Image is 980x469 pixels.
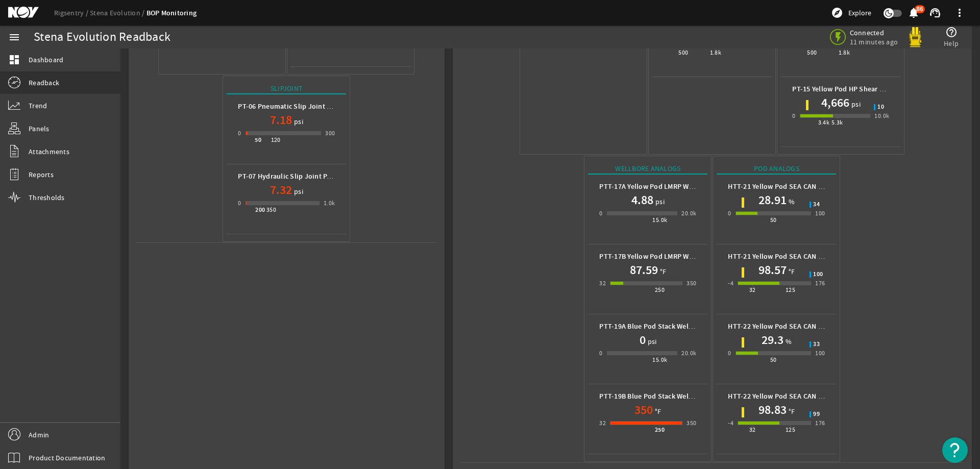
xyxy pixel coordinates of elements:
[815,348,825,358] div: 100
[652,355,667,365] div: 15.0k
[90,8,146,17] a: Stena Evolution
[54,8,90,17] a: Rigsentry
[29,124,50,134] span: Panels
[821,94,849,111] h1: 4,666
[658,266,667,277] span: °F
[850,28,898,37] span: Connected
[271,135,281,145] div: 120
[270,182,292,198] h1: 7.32
[815,278,825,288] div: 176
[787,406,795,416] span: °F
[29,169,54,180] span: Reports
[681,348,696,358] div: 20.0k
[786,425,795,435] div: 125
[839,47,850,58] div: 1.8k
[908,7,920,19] mat-icon: notifications
[818,117,830,128] div: 3.4k
[634,402,653,418] h1: 350
[29,192,65,203] span: Thresholds
[749,285,756,295] div: 32
[599,252,754,261] b: PTT-17B Yellow Pod LMRP Wellbore Temperature
[655,285,665,295] div: 250
[831,7,843,19] mat-icon: explore
[807,47,817,58] div: 500
[8,31,20,43] mat-icon: menu
[874,111,889,121] div: 10.0k
[599,182,741,191] b: PTT-17A Yellow Pod LMRP Wellbore Pressure
[599,348,602,358] div: 0
[786,285,795,295] div: 125
[827,5,875,21] button: Explore
[599,278,606,288] div: 32
[588,163,707,175] div: Wellbore Analogs
[29,430,49,440] span: Admin
[787,266,795,277] span: °F
[813,202,820,208] span: 34
[325,128,335,138] div: 300
[292,186,303,196] span: psi
[653,406,661,416] span: °F
[146,8,197,18] a: BOP Monitoring
[646,336,657,347] span: psi
[770,215,777,225] div: 50
[29,101,47,111] span: Trend
[758,192,787,208] h1: 28.91
[749,425,756,435] div: 32
[848,8,871,18] span: Explore
[599,208,602,218] div: 0
[728,391,865,401] b: HTT-22 Yellow Pod SEA CAN 2 Temperature
[710,47,722,58] div: 1.8k
[687,418,696,428] div: 350
[238,102,354,111] b: PT-06 Pneumatic Slip Joint Pressure
[34,32,170,42] div: Stena Evolution Readback
[640,332,646,348] h1: 0
[728,182,853,191] b: HTT-21 Yellow Pod SEA CAN 1 Humidity
[758,262,787,278] h1: 98.57
[29,55,63,65] span: Dashboard
[942,437,968,463] button: Open Resource Center
[266,205,276,215] div: 350
[929,7,941,19] mat-icon: support_agent
[783,336,792,347] span: %
[599,322,734,331] b: PTT-19A Blue Pod Stack Wellbore Pressure
[792,111,795,121] div: 0
[850,37,898,46] span: 11 minutes ago
[947,1,972,25] button: more_vert
[728,252,865,261] b: HTT-21 Yellow Pod SEA CAN 1 Temperature
[255,135,261,145] div: 50
[29,78,59,88] span: Readback
[787,196,795,207] span: %
[813,411,820,417] span: 99
[728,322,853,331] b: HTT-22 Yellow Pod SEA CAN 2 Humidity
[792,84,923,94] b: PT-15 Yellow Pod HP Shear Ram Pressure
[238,128,241,138] div: 0
[599,391,748,401] b: PTT-19B Blue Pod Stack Wellbore Temperature
[653,196,665,207] span: psi
[770,355,777,365] div: 50
[905,27,925,47] img: Yellowpod.svg
[815,208,825,218] div: 100
[270,112,292,128] h1: 7.18
[29,453,105,463] span: Product Documentation
[728,418,733,428] div: -4
[728,278,733,288] div: -4
[630,262,658,278] h1: 87.59
[717,163,836,175] div: Pod Analogs
[728,208,731,218] div: 0
[238,198,241,208] div: 0
[813,271,823,278] span: 100
[255,205,265,215] div: 200
[681,208,696,218] div: 20.0k
[292,116,303,127] span: psi
[945,26,958,38] mat-icon: help_outline
[944,38,959,48] span: Help
[831,117,843,128] div: 5.3k
[655,425,665,435] div: 250
[813,341,820,348] span: 33
[8,54,20,66] mat-icon: dashboard
[652,215,667,225] div: 15.0k
[631,192,653,208] h1: 4.88
[815,418,825,428] div: 176
[227,83,346,94] div: Slipjoint
[29,146,69,157] span: Attachments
